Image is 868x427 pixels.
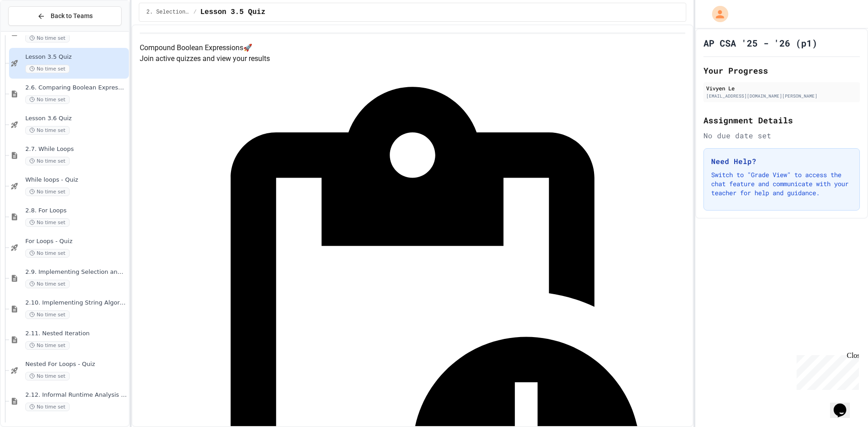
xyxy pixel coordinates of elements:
span: For Loops - Quiz [25,238,127,245]
h2: Assignment Details [703,114,860,127]
span: No time set [25,372,70,380]
span: 2. Selection and Iteration [146,9,190,16]
span: While loops - Quiz [25,176,127,184]
span: No time set [25,280,70,288]
span: No time set [25,65,70,73]
span: Lesson 3.5 Quiz [200,7,265,18]
span: No time set [25,157,70,165]
p: Switch to "Grade View" to access the chat feature and communicate with your teacher for help and ... [711,170,852,197]
span: 2.9. Implementing Selection and Iteration Algorithms [25,268,127,276]
span: 2.12. Informal Runtime Analysis of Loops [25,391,127,399]
span: Nested For Loops - Quiz [25,361,127,368]
span: 2.7. While Loops [25,145,127,153]
iframe: chat widget [830,391,859,418]
button: Back to Teams [8,6,122,26]
span: / [193,9,197,16]
span: No time set [25,341,70,350]
span: 2.6. Comparing Boolean Expressions ([PERSON_NAME] Laws) [25,84,127,92]
h1: AP CSA '25 - '26 (p1) [703,37,817,49]
span: No time set [25,249,70,258]
span: 2.10. Implementing String Algorithms [25,299,127,307]
h2: Your Progress [703,64,860,77]
p: Join active quizzes and view your results [140,53,685,64]
span: No time set [25,34,70,42]
h3: Need Help? [711,156,852,167]
div: Chat with us now!Close [4,4,62,57]
span: No time set [25,403,70,411]
span: Lesson 3.5 Quiz [25,53,127,61]
div: Vivyen Le [706,84,857,92]
span: Lesson 3.6 Quiz [25,115,127,122]
span: No time set [25,188,70,196]
h4: Compound Boolean Expressions 🚀 [140,42,685,53]
div: No due date set [703,130,860,141]
span: 2.11. Nested Iteration [25,330,127,338]
span: No time set [25,95,70,104]
div: My Account [703,4,731,24]
span: No time set [25,218,70,227]
iframe: chat widget [793,352,859,390]
div: [EMAIL_ADDRESS][DOMAIN_NAME][PERSON_NAME] [706,93,857,99]
span: 2.8. For Loops [25,207,127,215]
span: No time set [25,126,70,135]
span: Back to Teams [51,11,93,21]
span: No time set [25,310,70,319]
